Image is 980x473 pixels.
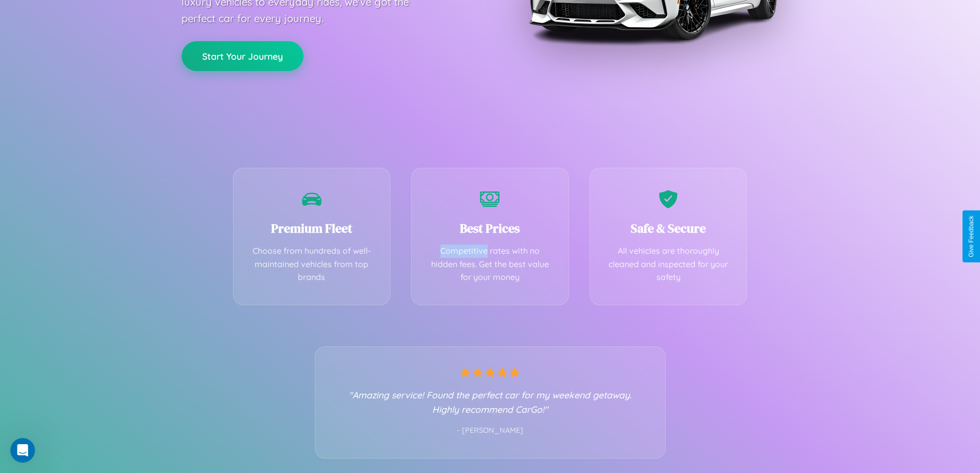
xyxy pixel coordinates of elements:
p: Choose from hundreds of well-maintained vehicles from top brands [249,244,375,284]
h3: Best Prices [427,220,553,237]
p: - [PERSON_NAME] [336,424,645,437]
button: Start Your Journey [182,41,304,71]
div: Give Feedback [968,216,975,257]
h3: Premium Fleet [249,220,375,237]
iframe: Intercom live chat [10,438,35,463]
p: "Amazing service! Found the perfect car for my weekend getaway. Highly recommend CarGo!" [336,388,645,416]
p: Competitive rates with no hidden fees. Get the best value for your money [427,244,553,284]
p: All vehicles are thoroughly cleaned and inspected for your safety [605,244,732,284]
h3: Safe & Secure [605,220,732,237]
